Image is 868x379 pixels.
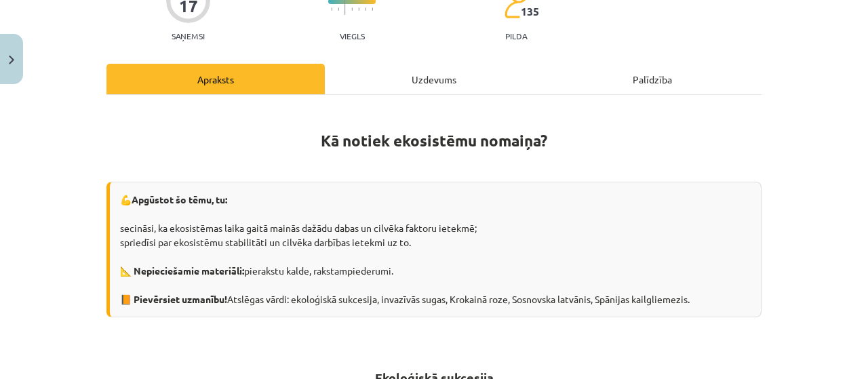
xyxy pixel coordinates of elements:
[365,7,366,11] img: icon-short-line-57e1e144782c952c97e751825c79c345078a6d821885a25fce030b3d8c18986b.svg
[120,264,244,277] b: 📐 Nepieciešamie materiāli:
[321,131,547,151] strong: Kā notiek ekosistēmu nomaiņa?
[505,31,527,41] p: pilda
[106,182,762,317] div: 💪 secināsi, ka ekosistēmas laika gaitā mainās dažādu dabas un cilvēka faktoru ietekmē; spriedīsi ...
[521,5,539,18] span: 135
[106,64,325,94] div: Apraksts
[325,64,543,94] div: Uzdevums
[351,7,353,11] img: icon-short-line-57e1e144782c952c97e751825c79c345078a6d821885a25fce030b3d8c18986b.svg
[9,56,14,64] img: icon-close-lesson-0947bae3869378f0d4975bcd49f059093ad1ed9edebbc8119c70593378902aed.svg
[331,7,332,11] img: icon-short-line-57e1e144782c952c97e751825c79c345078a6d821885a25fce030b3d8c18986b.svg
[166,31,210,41] p: Saņemsi
[338,7,339,11] img: icon-short-line-57e1e144782c952c97e751825c79c345078a6d821885a25fce030b3d8c18986b.svg
[340,31,365,41] p: Viegls
[372,7,373,11] img: icon-short-line-57e1e144782c952c97e751825c79c345078a6d821885a25fce030b3d8c18986b.svg
[120,293,227,305] b: 📙 Pievērsiet uzmanību!
[358,7,359,11] img: icon-short-line-57e1e144782c952c97e751825c79c345078a6d821885a25fce030b3d8c18986b.svg
[132,193,227,205] strong: Apgūstot šo tēmu, tu:
[543,64,762,94] div: Palīdzība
